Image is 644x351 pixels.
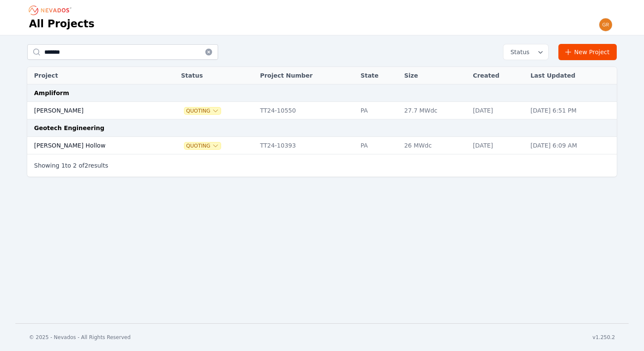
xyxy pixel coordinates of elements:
[507,48,529,56] span: Status
[256,137,356,154] td: TT24-10393
[84,162,88,169] span: 2
[29,334,131,341] div: © 2025 - Nevados - All Rights Reserved
[27,137,617,154] tr: [PERSON_NAME] HollowQuotingTT24-10393PA26 MWdc[DATE][DATE] 6:09 AM
[558,44,617,60] a: New Project
[356,102,400,119] td: PA
[184,142,221,149] button: Quoting
[356,67,400,84] th: State
[469,102,526,119] td: [DATE]
[400,137,469,154] td: 26 MWdc
[73,162,77,169] span: 2
[400,67,469,84] th: Size
[27,119,617,137] td: Geotech Engineering
[256,102,356,119] td: TT24-10550
[526,102,617,119] td: [DATE] 6:51 PM
[400,102,469,119] td: 27.7 MWdc
[27,102,617,119] tr: [PERSON_NAME]QuotingTT24-10550PA27.7 MWdc[DATE][DATE] 6:51 PM
[177,67,256,84] th: Status
[27,84,617,102] td: Ampliform
[27,137,163,154] td: [PERSON_NAME] Hollow
[34,161,108,170] p: Showing to of results
[592,334,615,341] div: v1.250.2
[61,162,65,169] span: 1
[526,67,617,84] th: Last Updated
[526,137,617,154] td: [DATE] 6:09 AM
[27,67,163,84] th: Project
[469,67,526,84] th: Created
[184,107,221,114] button: Quoting
[599,18,612,32] img: greg@nevados.solar
[256,67,356,84] th: Project Number
[356,137,400,154] td: PA
[29,3,74,17] nav: Breadcrumb
[503,44,548,60] button: Status
[29,17,95,31] h1: All Projects
[469,137,526,154] td: [DATE]
[27,102,163,119] td: [PERSON_NAME]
